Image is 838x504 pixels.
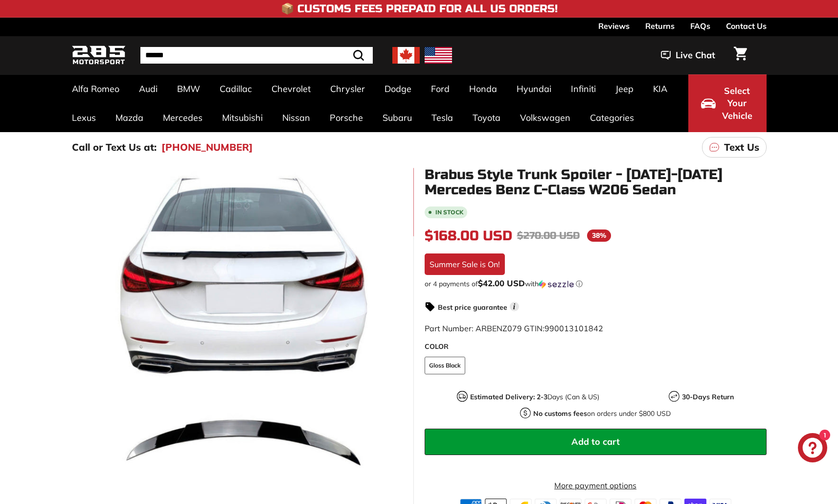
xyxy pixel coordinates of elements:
[606,74,643,103] a: Jeep
[539,280,574,289] img: Sezzle
[510,103,580,132] a: Volkswagen
[140,47,373,64] input: Search
[153,103,212,132] a: Mercedes
[320,103,373,132] a: Porsche
[106,103,153,132] a: Mazda
[421,74,459,103] a: Ford
[320,74,375,103] a: Chrysler
[438,303,507,312] strong: Best price guarantee
[702,137,767,158] a: Text Us
[422,103,463,132] a: Tesla
[643,74,677,103] a: KIA
[129,74,167,103] a: Audi
[425,323,603,333] span: Part Number: ARBENZ079 GTIN:
[676,49,715,62] span: Live Chat
[425,342,767,352] label: COLOR
[726,18,767,34] a: Contact Us
[648,43,728,68] button: Live Chat
[272,103,320,132] a: Nissan
[459,74,507,103] a: Honda
[533,409,671,419] p: on orders under $800 USD
[470,392,547,401] strong: Estimated Delivery: 2-3
[463,103,510,132] a: Toyota
[425,480,767,491] a: More payment options
[598,18,630,34] a: Reviews
[795,433,830,465] inbox-online-store-chat: Shopify online store chat
[210,74,262,103] a: Cadillac
[688,74,767,132] button: Select Your Vehicle
[62,103,106,132] a: Lexus
[682,392,734,401] strong: 30-Days Return
[470,392,599,402] p: Days (Can & US)
[72,140,157,155] p: Call or Text Us at:
[425,429,767,455] button: Add to cart
[533,409,587,418] strong: No customs fees
[425,167,767,198] h1: Brabus Style Trunk Spoiler - [DATE]-[DATE] Mercedes Benz C-Class W206 Sedan
[425,279,767,289] div: or 4 payments of$42.00 USDwithSezzle Click to learn more about Sezzle
[724,140,759,155] p: Text Us
[561,74,606,103] a: Infiniti
[281,3,558,15] h4: 📦 Customs Fees Prepaid for All US Orders!
[645,18,675,34] a: Returns
[161,140,253,155] a: [PHONE_NUMBER]
[212,103,272,132] a: Mitsubishi
[721,85,754,122] span: Select Your Vehicle
[507,74,561,103] a: Hyundai
[587,229,611,242] span: 38%
[690,18,710,34] a: FAQs
[375,74,421,103] a: Dodge
[435,209,463,215] b: In stock
[425,279,767,289] div: or 4 payments of with
[728,39,753,72] a: Cart
[425,253,505,275] div: Summer Sale is On!
[571,436,620,447] span: Add to cart
[517,229,580,242] span: $270.00 USD
[62,74,129,103] a: Alfa Romeo
[580,103,644,132] a: Categories
[544,323,603,333] span: 990013101842
[167,74,210,103] a: BMW
[373,103,422,132] a: Subaru
[262,74,320,103] a: Chevrolet
[510,302,519,311] span: i
[425,228,512,244] span: $168.00 USD
[478,278,525,288] span: $42.00 USD
[72,44,126,67] img: Logo_285_Motorsport_areodynamics_components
